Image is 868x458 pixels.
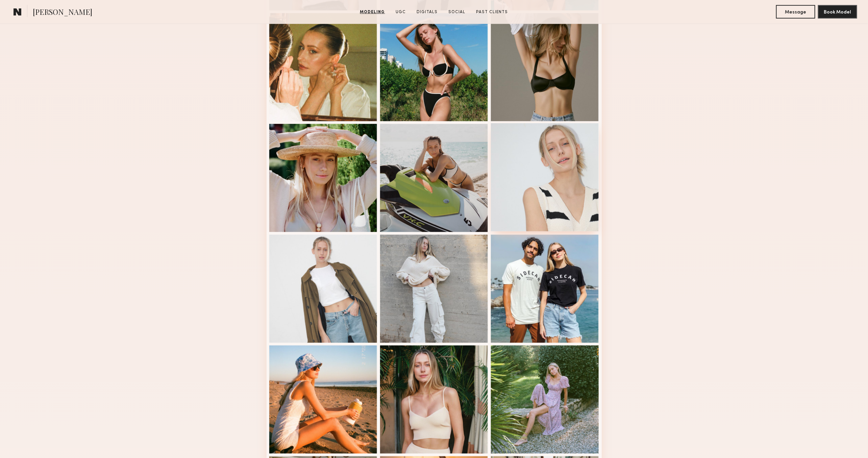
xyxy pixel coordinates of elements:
[446,9,468,15] a: Social
[818,9,857,15] a: Book Model
[393,9,409,15] a: UGC
[818,5,857,19] button: Book Model
[357,9,388,15] a: Modeling
[414,9,441,15] a: Digitals
[776,5,815,19] button: Message
[474,9,511,15] a: Past Clients
[33,7,92,19] span: [PERSON_NAME]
